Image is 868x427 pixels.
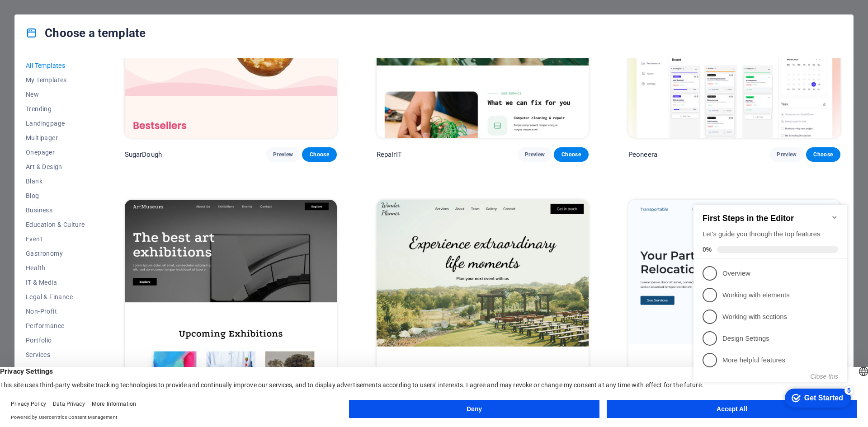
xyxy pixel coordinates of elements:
span: Choose [813,151,833,158]
span: Preview [525,151,545,158]
button: IT & Media [26,275,85,290]
li: Working with elements [4,93,157,114]
button: Health [26,261,85,275]
span: Sports & Beauty [26,366,85,373]
p: Overview [33,77,141,87]
button: All Templates [26,58,85,73]
button: Preview [769,147,804,162]
div: Minimize checklist [141,22,148,29]
button: Onepager [26,145,85,160]
button: Business [26,203,85,217]
button: Blog [26,188,85,203]
span: Choose [309,151,329,158]
button: New [26,87,85,102]
span: Non-Profit [26,308,85,315]
span: Performance [26,322,85,329]
span: Art & Design [26,163,85,170]
span: Education & Culture [26,221,85,228]
button: Education & Culture [26,217,85,232]
button: Legal & Finance [26,290,85,304]
span: Preview [273,151,293,158]
li: More helpful features [4,158,157,179]
li: Working with sections [4,114,157,136]
span: All Templates [26,62,85,69]
p: More helpful features [33,164,141,174]
button: Art & Design [26,160,85,174]
button: Choose [554,147,588,162]
div: Get Started [114,202,153,211]
div: Get Started 5 items remaining, 0% complete [95,197,161,216]
button: My Templates [26,73,85,87]
span: Landingpage [26,120,85,127]
button: Landingpage [26,116,85,131]
button: Services [26,347,85,362]
span: Blank [26,178,85,185]
button: Multipager [26,131,85,145]
p: Design Settings [33,142,141,152]
button: Choose [806,147,840,162]
span: IT & Media [26,279,85,286]
p: SugarDough [125,150,162,159]
span: Business [26,206,85,214]
li: Overview [4,71,157,93]
h2: First Steps in the Editor [13,22,148,32]
p: Working with sections [33,121,141,130]
span: Choose [561,151,581,158]
span: Onepager [26,149,85,156]
button: Close this [121,181,148,188]
h4: Choose a template [26,26,146,40]
button: Choose [302,147,336,162]
span: Preview [777,151,797,158]
img: Wonder Planner [377,200,589,395]
p: RepairIT [377,150,402,159]
div: Let's guide you through the top features [13,38,148,47]
button: Trending [26,102,85,116]
button: Portfolio [26,333,85,347]
button: Sports & Beauty [26,362,85,376]
span: My Templates [26,76,85,84]
span: Portfolio [26,337,85,344]
button: Gastronomy [26,246,85,261]
span: 0% [13,54,27,61]
span: Blog [26,192,85,199]
div: 5 [155,194,164,203]
span: New [26,91,85,98]
span: Event [26,235,85,243]
span: Multipager [26,134,85,141]
button: Blank [26,174,85,188]
p: Peoneera [628,150,657,159]
p: Working with elements [33,99,141,108]
button: Non-Profit [26,304,85,319]
button: Performance [26,319,85,333]
span: Legal & Finance [26,293,85,300]
span: Gastronomy [26,250,85,257]
span: Trending [26,105,85,113]
button: Preview [518,147,552,162]
button: Preview [266,147,300,162]
span: Health [26,264,85,272]
span: Services [26,351,85,358]
button: Event [26,232,85,246]
li: Design Settings [4,136,157,158]
img: Art Museum [125,200,337,395]
img: Transportable [628,200,840,395]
